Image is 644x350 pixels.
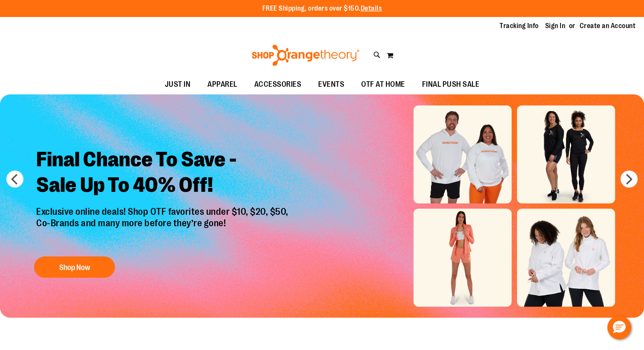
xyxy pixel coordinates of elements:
img: Shop Orangetheory [250,45,361,66]
a: Final Chance To Save -Sale Up To 40% Off! Exclusive online deals! Shop OTF favorites under $10, $... [30,140,297,282]
span: OTF AT HOME [361,75,405,94]
a: Create an Account [580,21,636,31]
span: ACCESSORIES [254,75,302,94]
a: ACCESSORIES [246,75,310,94]
a: FINAL PUSH SALE [414,75,488,94]
p: Exclusive online deals! Shop OTF favorites under $10, $20, $50, Co-Brands and many more before th... [30,206,297,248]
p: FREE Shipping, orders over $150. [262,4,382,14]
a: APPAREL [199,75,246,94]
a: OTF AT HOME [353,75,414,94]
a: JUST IN [156,75,199,94]
span: FINAL PUSH SALE [422,75,480,94]
span: EVENTS [318,75,344,94]
span: JUST IN [165,75,191,94]
a: Sign In [545,21,566,31]
a: Tracking Info [500,21,539,31]
button: next [621,171,638,188]
button: prev [6,171,23,188]
button: Hello, have a question? Let’s chat. [607,316,631,339]
button: Shop Now [34,256,115,278]
a: EVENTS [310,75,353,94]
a: Details [361,5,382,12]
span: APPAREL [207,75,237,94]
h2: Final Chance To Save - Sale Up To 40% Off! [30,140,297,206]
